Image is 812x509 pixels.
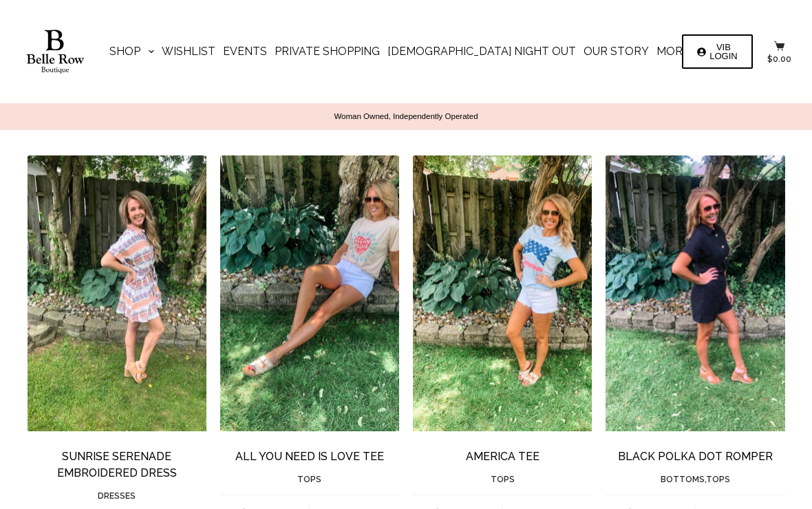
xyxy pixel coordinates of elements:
img: Belle Row Boutique [21,30,89,74]
a: All You Need is Love Tee [220,448,399,465]
a: America Tee [413,448,592,465]
a: Tops [491,475,515,484]
a: Tops [706,475,730,484]
a: Black Polka Dot Romper [606,155,812,431]
li: , [661,472,730,488]
a: $0.00 [767,41,791,63]
a: Black Polka Dot Romper [606,448,784,465]
a: Tops [297,475,321,484]
p: Woman Owned, Independently Operated [28,111,784,122]
span: $ [767,54,773,64]
a: VIB LOGIN [682,34,752,69]
bdi: 0.00 [767,54,791,64]
a: Bottoms [661,475,705,484]
a: America Tee [413,155,619,431]
a: Sunrise Serenade Embroidered Dress [28,155,234,431]
a: Dresses [98,491,136,501]
span: VIB LOGIN [709,43,737,61]
a: Sunrise Serenade Embroidered Dress [28,448,206,481]
a: All You Need is Love Tee [220,155,427,431]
